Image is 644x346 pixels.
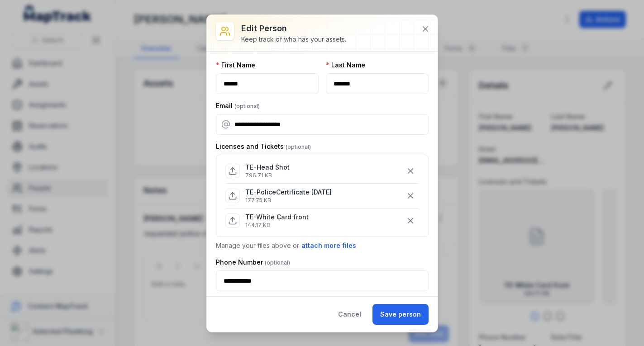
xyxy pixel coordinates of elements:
p: TE-PoliceCertificate [DATE] [245,188,332,197]
label: First Name [216,61,255,70]
p: 796.71 KB [245,172,290,179]
button: Cancel [330,304,369,325]
label: Licenses and Tickets [216,142,311,151]
label: Email [216,101,260,110]
h3: Edit person [241,22,346,35]
p: 144.17 KB [245,222,309,229]
p: Manage your files above or [216,241,429,251]
label: Last Name [326,61,365,70]
button: Save person [372,304,429,325]
button: attach more files [301,241,357,251]
p: TE-White Card front [245,213,309,222]
label: Phone Number [216,258,290,267]
div: Keep track of who has your assets. [241,35,346,44]
p: 177.75 KB [245,197,332,204]
p: TE-Head Shot [245,163,290,172]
